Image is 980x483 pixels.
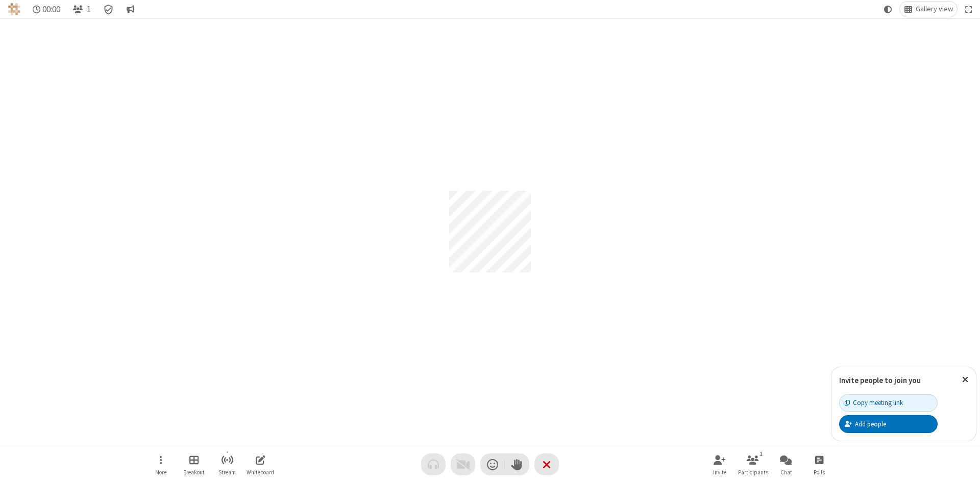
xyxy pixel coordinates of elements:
[771,450,801,479] button: Open chat
[900,2,957,17] button: Change layout
[247,469,274,475] span: Whiteboard
[738,469,768,475] span: Participants
[839,415,938,433] button: Add people
[916,5,953,13] span: Gallery view
[212,450,242,479] button: Start streaming
[421,453,446,475] button: Audio problem - check your Internet connection or call by phone
[757,449,766,459] div: 1
[122,2,138,17] button: Conversation
[218,469,236,475] span: Stream
[451,453,475,475] button: Video
[704,450,735,479] button: Invite participants (Alt+I)
[780,469,792,475] span: Chat
[29,2,65,17] div: Timer
[87,5,91,14] span: 1
[954,367,976,392] button: Close popover
[99,2,118,17] div: Meeting details Encryption enabled
[839,375,921,385] label: Invite people to join you
[738,450,768,479] button: Open participant list
[534,453,559,475] button: End or leave meeting
[804,450,835,479] button: Open poll
[183,469,205,475] span: Breakout
[880,2,896,17] button: Using system theme
[42,5,60,14] span: 00:00
[839,394,938,412] button: Copy meeting link
[713,469,726,475] span: Invite
[814,469,825,475] span: Polls
[68,2,95,17] button: Open participant list
[155,469,166,475] span: More
[8,3,20,15] img: QA Selenium DO NOT DELETE OR CHANGE
[480,453,505,475] button: Send a reaction
[845,398,903,408] div: Copy meeting link
[179,450,209,479] button: Manage Breakout Rooms
[245,450,276,479] button: Open shared whiteboard
[145,450,176,479] button: Open menu
[505,453,529,475] button: Raise hand
[961,2,976,17] button: Fullscreen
